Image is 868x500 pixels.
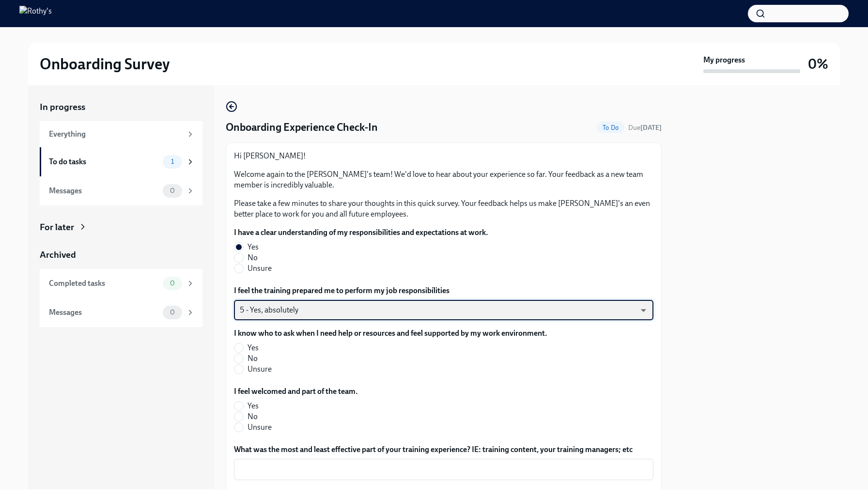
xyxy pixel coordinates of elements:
a: Completed tasks0 [40,269,202,298]
span: No [248,252,258,263]
h4: Onboarding Experience Check-In [226,120,378,135]
div: Everything [49,129,182,140]
span: 0 [164,187,181,194]
h2: Onboarding Survey [40,54,170,74]
label: I know who to ask when I need help or resources and feel supported by my work environment. [234,328,547,339]
div: Messages [49,307,159,318]
a: In progress [40,101,202,113]
label: I have a clear understanding of my responsibilities and expectations at work. [234,227,488,238]
span: Unsure [248,263,272,274]
a: Everything [40,121,202,147]
span: Yes [248,401,259,411]
span: 0 [164,309,181,316]
div: Completed tasks [49,278,159,289]
label: I feel welcomed and part of the team. [234,386,358,397]
span: 1 [165,158,180,165]
p: Welcome again to the [PERSON_NAME]'s team! We'd love to hear about your experience so far. Your f... [234,169,653,190]
p: Hi [PERSON_NAME]! [234,151,653,161]
a: Archived [40,249,202,261]
a: To do tasks1 [40,147,202,176]
img: Rothy's [19,6,52,21]
a: For later [40,221,202,234]
strong: My progress [703,55,745,65]
span: Unsure [248,422,272,433]
h3: 0% [808,55,828,73]
div: To do tasks [49,156,159,167]
div: 5 - Yes, absolutely [234,300,653,320]
div: For later [40,221,74,234]
span: No [248,411,258,422]
label: What was the most and least effective part of your training experience? IE: training content, you... [234,444,653,455]
span: No [248,353,258,364]
span: 0 [164,280,181,287]
span: Yes [248,242,259,252]
label: I feel the training prepared me to perform my job responsibilities [234,285,653,296]
a: Messages0 [40,176,202,205]
p: Please take a few minutes to share your thoughts in this quick survey. Your feedback helps us mak... [234,198,653,219]
span: October 20th, 2025 09:00 [628,123,662,132]
div: Messages [49,186,159,196]
span: Due [628,124,662,132]
a: Messages0 [40,298,202,327]
span: Unsure [248,364,272,375]
strong: [DATE] [640,124,662,132]
span: To Do [597,124,624,131]
span: Yes [248,343,259,353]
